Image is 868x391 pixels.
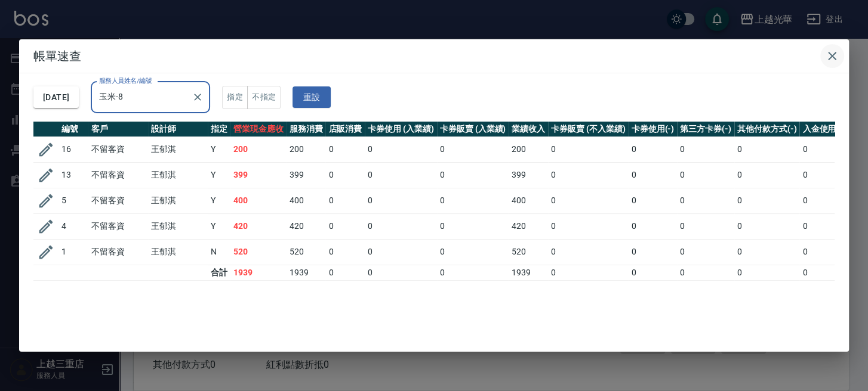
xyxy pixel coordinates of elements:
[208,239,230,265] td: N
[19,39,849,73] h2: 帳單速查
[247,86,281,109] button: 不指定
[548,239,628,265] td: 0
[287,136,326,162] td: 200
[548,213,628,239] td: 0
[437,265,509,280] td: 0
[734,239,800,265] td: 0
[799,162,848,188] td: 0
[230,188,287,213] td: 400
[734,162,800,188] td: 0
[33,86,79,108] button: [DATE]
[148,122,208,137] th: 設計師
[59,136,88,162] td: 16
[88,213,148,239] td: 不留客資
[365,239,437,265] td: 0
[799,122,848,137] th: 入金使用(-)
[230,265,287,280] td: 1939
[734,136,800,162] td: 0
[99,76,152,85] label: 服務人員姓名/編號
[325,162,365,188] td: 0
[287,162,326,188] td: 399
[365,122,437,137] th: 卡券使用 (入業績)
[548,265,628,280] td: 0
[189,89,206,105] button: Clear
[208,136,230,162] td: Y
[509,122,548,137] th: 業績收入
[629,162,678,188] td: 0
[734,213,800,239] td: 0
[208,213,230,239] td: Y
[629,136,678,162] td: 0
[365,188,437,213] td: 0
[437,188,509,213] td: 0
[287,122,326,137] th: 服務消費
[230,239,287,265] td: 520
[325,136,365,162] td: 0
[148,136,208,162] td: 王郁淇
[88,239,148,265] td: 不留客資
[799,213,848,239] td: 0
[148,188,208,213] td: 王郁淇
[287,239,326,265] td: 520
[365,265,437,280] td: 0
[548,122,628,137] th: 卡券販賣 (不入業績)
[677,188,734,213] td: 0
[677,239,734,265] td: 0
[629,239,678,265] td: 0
[325,265,365,280] td: 0
[509,265,548,280] td: 1939
[88,136,148,162] td: 不留客資
[509,162,548,188] td: 399
[509,239,548,265] td: 520
[287,213,326,239] td: 420
[148,213,208,239] td: 王郁淇
[548,136,628,162] td: 0
[437,239,509,265] td: 0
[629,122,678,137] th: 卡券使用(-)
[365,162,437,188] td: 0
[230,136,287,162] td: 200
[677,265,734,280] td: 0
[325,239,365,265] td: 0
[208,188,230,213] td: Y
[509,213,548,239] td: 420
[548,162,628,188] td: 0
[677,213,734,239] td: 0
[208,122,230,137] th: 指定
[293,86,331,108] button: 重設
[59,162,88,188] td: 13
[365,213,437,239] td: 0
[629,265,678,280] td: 0
[208,265,230,280] td: 合計
[677,122,734,137] th: 第三方卡券(-)
[799,239,848,265] td: 0
[799,265,848,280] td: 0
[437,122,509,137] th: 卡券販賣 (入業績)
[287,188,326,213] td: 400
[230,122,287,137] th: 營業現金應收
[437,213,509,239] td: 0
[88,122,148,137] th: 客戶
[59,188,88,213] td: 5
[325,122,365,137] th: 店販消費
[365,136,437,162] td: 0
[325,213,365,239] td: 0
[799,188,848,213] td: 0
[677,162,734,188] td: 0
[325,188,365,213] td: 0
[629,213,678,239] td: 0
[509,188,548,213] td: 400
[287,265,326,280] td: 1939
[437,162,509,188] td: 0
[734,188,800,213] td: 0
[629,188,678,213] td: 0
[59,239,88,265] td: 1
[799,136,848,162] td: 0
[222,86,248,109] button: 指定
[509,136,548,162] td: 200
[59,213,88,239] td: 4
[230,213,287,239] td: 420
[734,265,800,280] td: 0
[437,136,509,162] td: 0
[230,162,287,188] td: 399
